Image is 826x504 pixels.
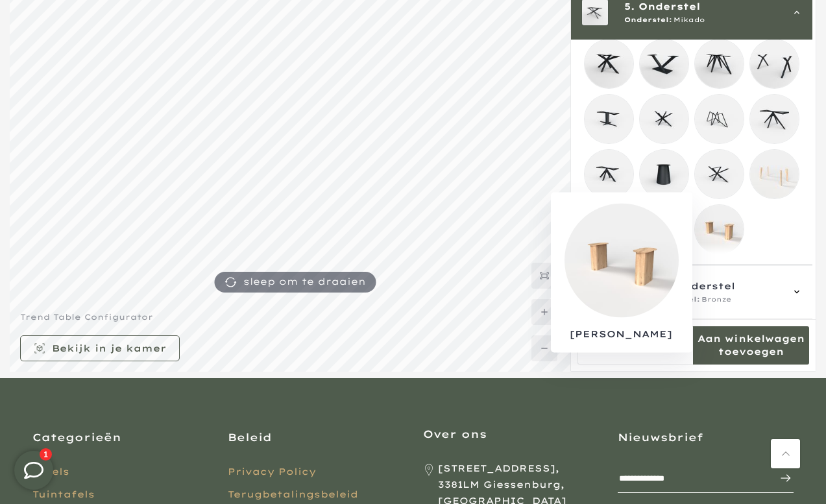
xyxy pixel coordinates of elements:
[423,427,599,441] h3: Over ons
[766,465,792,491] button: Inschrijven
[766,470,792,486] span: Inschrijven
[228,488,358,500] a: Terugbetalingsbeleid
[1,438,66,503] iframe: toggle-frame
[771,439,800,468] a: Terug naar boven
[228,466,316,477] a: Privacy Policy
[228,430,404,444] h3: Beleid
[618,430,794,444] h3: Nieuwsbrief
[32,430,208,444] h3: Categorieën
